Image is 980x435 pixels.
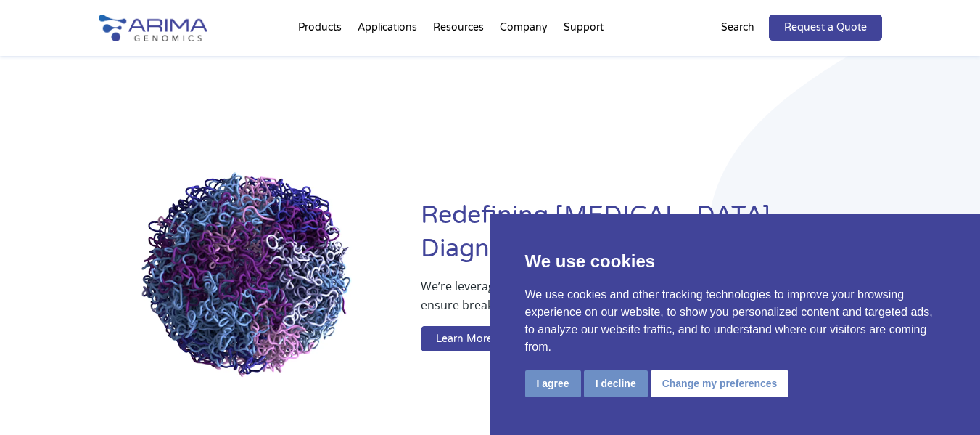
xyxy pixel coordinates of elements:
img: Arima-Genomics-logo [99,15,207,41]
a: Request a Quote [769,15,882,41]
a: Learn More [421,326,508,352]
p: We use cookies [525,248,946,275]
button: Change my preferences [651,370,789,397]
p: We use cookies and other tracking technologies to improve your browsing experience on our website... [525,286,946,356]
button: I agree [525,370,581,397]
p: Search [721,18,754,37]
p: We’re leveraging whole-genome sequence and structure information to ensure breakthrough therapies... [421,277,823,326]
h1: Redefining [MEDICAL_DATA] Diagnostics [421,199,881,277]
button: I decline [584,370,648,397]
